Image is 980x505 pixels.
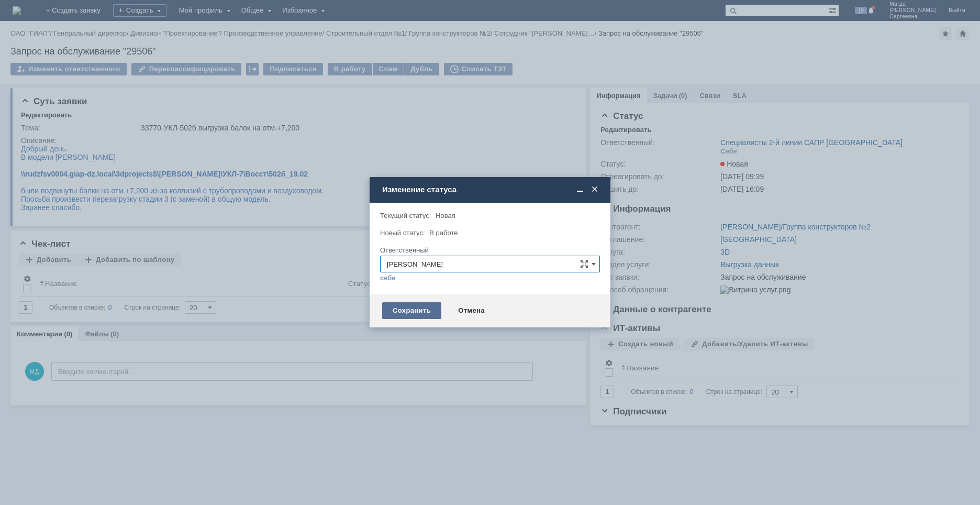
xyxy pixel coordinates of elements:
div: Изменение статуса [382,185,600,194]
label: Новый статус: [380,229,425,237]
div: Ответственный [380,247,598,254]
a: себе [380,274,396,282]
span: В работе [429,229,458,237]
span: Закрыть [589,185,600,194]
span: Новая [436,212,455,219]
span: Свернуть (Ctrl + M) [575,185,585,194]
span: Сложная форма [580,260,588,268]
label: Текущий статус: [380,212,431,219]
